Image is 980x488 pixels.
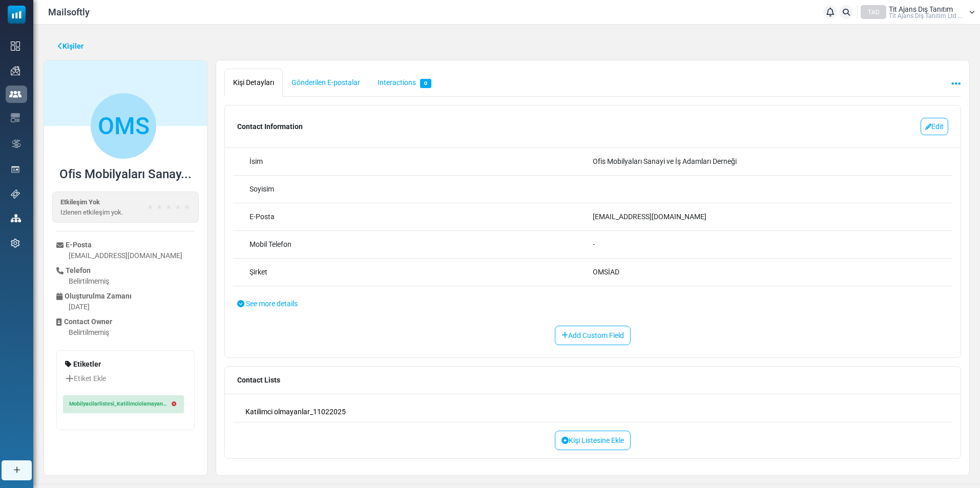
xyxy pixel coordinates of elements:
img: settings-icon.svg [11,239,20,248]
p: Etiketler [65,359,186,370]
span: 0 [420,79,431,88]
div: E-Posta [56,240,195,250]
span: Mailsoftly [48,5,90,19]
span: ★ [147,202,154,213]
a: Etiket Ekle [65,370,111,387]
div: Telefon [56,265,195,276]
img: landing_pages.svg [11,165,20,174]
a: Katilimci olmayanlar_11022025 [245,407,346,417]
a: Add Custom Field [555,326,631,345]
a: Kişi Detayları [224,69,283,97]
div: E-Posta [249,211,593,222]
div: [DATE] [69,302,195,312]
img: support-icon.svg [11,189,20,199]
div: [EMAIL_ADDRESS][DOMAIN_NAME] [69,250,195,261]
div: Mobil Telefon [249,239,593,250]
img: campaigns-icon.png [11,66,20,75]
p: Izlenen etkileşim yok. [60,207,123,218]
img: email-templates-icon.svg [11,113,20,122]
span: ★ [175,202,181,213]
div: Belirtilmemiş [69,276,195,287]
div: Belirtilmemiş [69,327,195,338]
a: Edit [921,118,948,135]
p: Etkileşim Yok [60,197,123,207]
a: Kişiler [58,41,84,52]
span: translation missing: tr.translations.contact_owner [64,316,112,327]
a: TAD Tit Ajans Dış Tanıtım Ti̇t Ajans Diş Tanitim Ltd ... [861,5,975,19]
span: ★ [156,202,163,213]
div: TAD [861,5,886,19]
img: dashboard-icon.svg [11,41,20,51]
div: Ofis Mobilyaları Sanayi ve İş Adamları Derneği [593,156,936,167]
a: Gönderilen E-postalar [283,69,369,97]
div: - [593,239,936,250]
div: Şirket [249,267,593,278]
span: ★ [165,202,172,213]
span: ★ [184,202,191,213]
p: Contact Information [237,121,303,132]
p: Contact Lists [225,367,961,394]
a: Kişi Listesine Ekle [555,431,631,450]
img: workflow.svg [11,138,22,150]
div: Soyisim [249,184,593,195]
a: Etiketi Kaldır [172,401,176,407]
span: Ti̇t Ajans Diş Tanitim Ltd ... [889,13,963,19]
span: See more details [246,300,298,308]
span: OMS [91,93,156,159]
a: Interactions [369,69,440,97]
div: İsim [249,156,593,167]
div: Oluşturulma Zamanı [56,291,195,302]
span: Tit Ajans Dış Tanıtım [889,6,953,13]
h4: Ofis Mobilyaları Sanay... [59,167,192,182]
img: mailsoftly_icon_blue_white.svg [8,6,26,24]
img: contacts-icon-active.svg [9,91,22,98]
div: OMSİAD [593,267,936,278]
a: Mobilyacilarlistesi_Katilimciolamayanlar_11022025r (02/11... [67,399,170,409]
div: [EMAIL_ADDRESS][DOMAIN_NAME] [593,211,936,222]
